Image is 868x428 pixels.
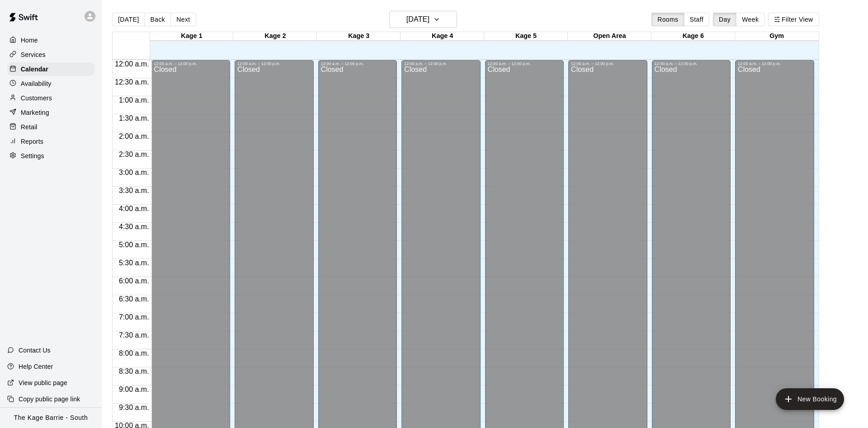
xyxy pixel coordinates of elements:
a: Marketing [7,106,94,119]
a: Calendar [7,62,94,76]
span: 4:30 a.m. [117,223,151,230]
button: Week [736,13,764,26]
a: Home [7,33,94,47]
p: Help Center [19,362,53,371]
div: Kage 6 [651,32,735,41]
button: Rooms [651,13,684,26]
div: 12:00 a.m. – 12:00 p.m. [655,61,728,66]
button: Back [144,13,171,26]
a: Services [7,48,94,61]
p: Retail [21,122,38,132]
span: 8:00 a.m. [117,349,151,357]
div: 12:00 a.m. – 12:00 p.m. [738,61,811,66]
span: 7:30 a.m. [117,331,151,339]
p: Calendar [21,65,48,74]
div: 12:00 a.m. – 12:00 p.m. [571,61,645,66]
p: Copy public page link [19,395,80,404]
a: Reports [7,135,94,148]
span: 3:30 a.m. [117,187,151,194]
p: View public page [19,378,67,387]
span: 1:30 a.m. [117,114,151,122]
span: 3:00 a.m. [117,169,151,176]
button: add [776,388,844,410]
div: 12:00 a.m. – 12:00 p.m. [154,61,228,66]
p: Settings [21,151,44,160]
p: Availability [21,79,52,88]
span: 5:30 a.m. [117,259,151,267]
p: Reports [21,137,43,146]
span: 1:00 a.m. [117,96,151,104]
div: 12:00 a.m. – 12:00 p.m. [488,61,561,66]
span: 12:00 a.m. [113,60,151,68]
span: 12:30 a.m. [113,78,151,86]
div: Gym [735,32,819,41]
div: Kage 2 [233,32,317,41]
span: 9:00 a.m. [117,386,151,393]
button: Next [170,13,196,26]
button: [DATE] [389,11,457,28]
p: Services [21,50,46,59]
div: 12:00 a.m. – 12:00 p.m. [321,61,395,66]
div: 12:00 a.m. – 12:00 p.m. [404,61,478,66]
p: The Kage Barrie - South [14,413,88,423]
span: 9:30 a.m. [117,404,151,411]
span: 6:30 a.m. [117,295,151,303]
div: 12:00 a.m. – 12:00 p.m. [237,61,311,66]
span: 2:00 a.m. [117,132,151,140]
div: Kage 3 [317,32,401,41]
p: Home [21,36,38,45]
p: Customers [21,94,52,103]
span: 8:30 a.m. [117,367,151,375]
a: Settings [7,149,94,163]
span: 5:00 a.m. [117,241,151,249]
span: 4:00 a.m. [117,205,151,212]
span: 2:30 a.m. [117,151,151,158]
a: Customers [7,91,94,105]
div: Kage 4 [401,32,484,41]
a: Retail [7,120,94,134]
a: Availability [7,77,94,90]
button: [DATE] [112,13,145,26]
div: Kage 5 [484,32,568,41]
button: Staff [684,13,710,26]
p: Contact Us [19,346,51,355]
p: Marketing [21,108,49,117]
button: Day [713,13,736,26]
span: 6:00 a.m. [117,277,151,285]
div: Open Area [568,32,651,41]
span: 7:00 a.m. [117,313,151,321]
h6: [DATE] [406,13,429,26]
div: Kage 1 [150,32,234,41]
button: Filter View [768,13,819,26]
